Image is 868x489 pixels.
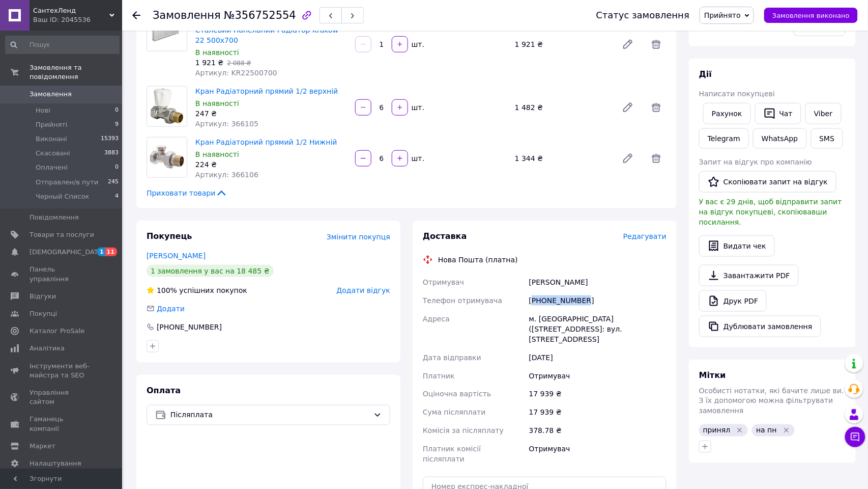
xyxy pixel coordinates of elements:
img: Кран Радіаторний прямий 1/2 Нижній [147,138,187,177]
a: WhatsApp [753,128,806,149]
div: [PERSON_NAME] [527,273,669,291]
div: 378.78 ₴ [527,422,669,440]
span: Оціночна вартість [423,390,491,398]
span: Налаштування [30,459,81,468]
span: Змінити покупця [327,233,390,241]
span: [DEMOGRAPHIC_DATA] [30,248,105,257]
div: 17 939 ₴ [527,385,669,403]
span: Товари та послуги [30,230,94,239]
div: 1 344 ₴ [511,151,614,166]
span: 15393 [101,134,119,144]
button: Дублювати замовлення [699,316,821,337]
span: 2 088 ₴ [227,60,251,67]
div: Статус замовлення [596,10,690,20]
a: Кран Радіаторний прямий 1/2 Нижній [195,138,337,146]
span: принял [703,426,731,434]
span: В наявності [195,99,239,107]
span: Замовлення [30,90,72,99]
span: Оплата [147,386,181,395]
span: Мітки [699,370,726,380]
span: Інструменти веб-майстра та SEO [30,362,94,380]
svg: Видалити мітку [736,426,744,434]
div: Отримувач [527,367,669,385]
span: 9 [115,120,119,129]
span: В наявності [195,48,239,57]
a: Редагувати [618,97,638,118]
span: Оплачені [36,163,68,172]
span: Артикул: 366106 [195,171,258,179]
button: SMS [811,128,844,149]
span: №356752554 [224,9,296,21]
span: Написати покупцеві [699,90,775,98]
span: 4 [115,192,119,201]
div: [DATE] [527,348,669,367]
span: Прийнято [704,11,741,19]
span: Отправлен/в пути [36,178,98,187]
span: Дата відправки [423,354,481,362]
div: Ваш ID: 2045536 [33,15,122,24]
span: Дії [699,69,712,79]
a: Друк PDF [699,290,767,312]
span: Отримувач [423,278,464,286]
span: Додати [157,305,185,313]
div: [PHONE_NUMBER] [156,322,223,332]
div: Нова Пошта (платна) [436,255,520,265]
button: Скопіювати запит на відгук [699,171,836,193]
div: 224 ₴ [195,159,347,170]
span: Аналітика [30,344,65,353]
span: Редагувати [623,232,667,240]
div: 1 замовлення у вас на 18 485 ₴ [147,265,274,277]
span: на пн [756,426,777,434]
span: В наявності [195,150,239,158]
span: Видалити [646,148,667,169]
div: 1 921 ₴ [511,37,614,51]
span: СантехЛенд [33,6,109,15]
button: Чат з покупцем [845,427,865,447]
div: 17 939 ₴ [527,403,669,422]
a: Завантажити PDF [699,265,799,286]
span: Комісія за післяплату [423,427,504,435]
span: 245 [108,178,119,187]
span: Приховати товари [147,188,227,198]
img: Кран Радіаторний прямий 1/2 верхній [147,87,187,126]
div: [PHONE_NUMBER] [527,291,669,310]
span: Повідомлення [30,213,79,222]
div: Повернутися назад [132,10,140,20]
div: шт. [409,102,425,113]
button: Видати чек [699,235,775,257]
span: 1 [97,248,105,256]
span: Замовлення [153,9,221,21]
div: шт. [409,39,425,49]
a: Telegram [699,128,749,149]
span: Платник комісії післяплати [423,445,481,464]
div: м. [GEOGRAPHIC_DATA] ([STREET_ADDRESS]: вул. [STREET_ADDRESS] [527,310,669,348]
a: Viber [805,103,841,124]
svg: Видалити мітку [783,426,791,434]
span: Скасовані [36,149,70,158]
a: Редагувати [618,34,638,55]
div: шт. [409,153,425,164]
span: Виконані [36,134,67,144]
span: Прийняті [36,120,67,129]
div: 1 482 ₴ [511,100,614,115]
span: 1 921 ₴ [195,59,223,67]
span: Маркет [30,442,55,451]
span: Додати відгук [337,286,390,294]
span: Гаманець компанії [30,415,94,433]
span: Замовлення та повідомлення [30,63,122,81]
span: Артикул: 366105 [195,120,258,128]
a: [PERSON_NAME] [147,252,206,260]
span: 3883 [104,149,119,158]
button: Рахунок [703,103,751,124]
span: Черный Список [36,192,90,201]
span: Покупці [30,309,57,318]
span: У вас є 29 днів, щоб відправити запит на відгук покупцеві, скопіювавши посилання. [699,198,842,226]
button: Замовлення виконано [764,8,858,23]
a: Редагувати [618,148,638,169]
span: Післяплата [170,410,369,421]
span: Панель управління [30,265,94,283]
span: Телефон отримувача [423,296,502,305]
div: Отримувач [527,440,669,469]
button: Чат [755,103,801,124]
span: Сума післяплати [423,409,486,417]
